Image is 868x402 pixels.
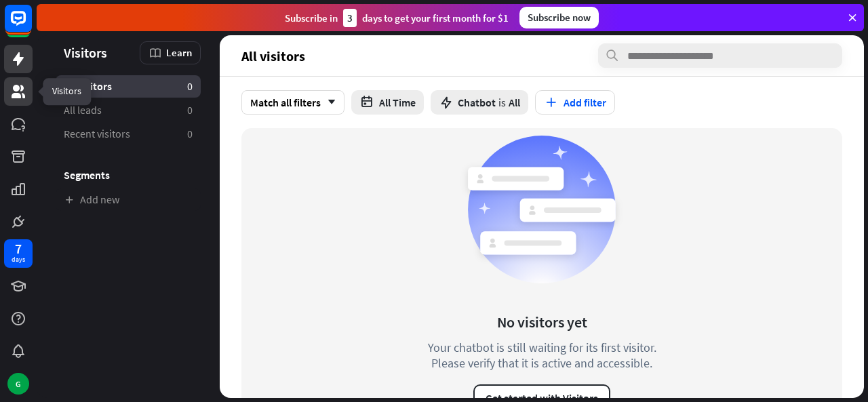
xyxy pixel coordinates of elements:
div: Your chatbot is still waiting for its first visitor. Please verify that it is active and accessible. [403,340,681,371]
div: Subscribe now [519,7,599,28]
span: Learn [166,46,192,59]
aside: 0 [187,79,193,94]
button: Add filter [535,90,615,115]
div: Subscribe in days to get your first month for $1 [285,9,509,27]
span: is [498,96,506,109]
span: All visitors [64,79,112,94]
a: All leads 0 [56,99,201,121]
a: Add new [56,188,201,211]
div: G [7,373,29,395]
span: Visitors [64,45,107,60]
span: All visitors [241,48,305,64]
a: Recent visitors 0 [56,123,201,145]
i: arrow_down [321,98,336,106]
div: 3 [343,9,357,27]
aside: 0 [187,127,193,141]
span: Recent visitors [64,127,130,141]
div: No visitors yet [497,313,587,331]
span: All [509,96,520,109]
div: Match all filters [241,90,344,115]
div: days [12,255,25,264]
h3: Segments [56,168,201,182]
div: 7 [15,243,22,255]
button: Open LiveChat chat widget [11,5,52,46]
span: Chatbot [458,96,496,109]
aside: 0 [187,103,193,117]
span: All leads [64,103,102,117]
button: All Time [351,90,424,115]
a: 7 days [4,239,33,268]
